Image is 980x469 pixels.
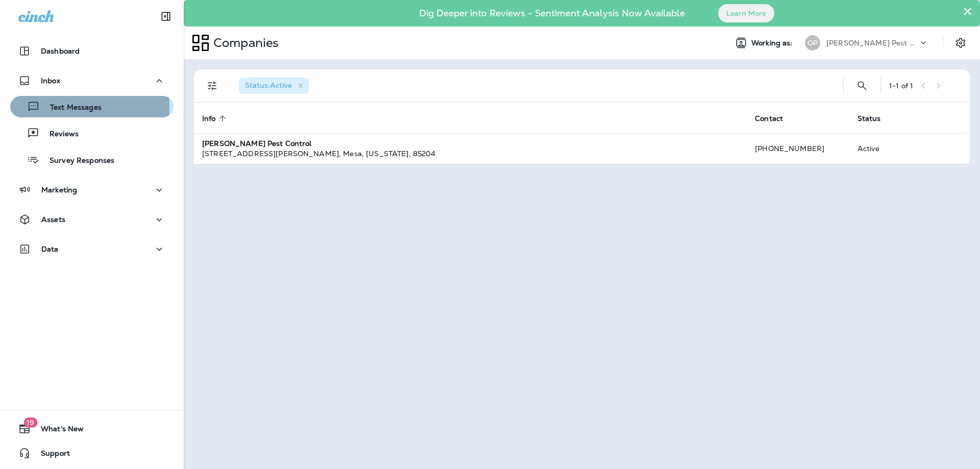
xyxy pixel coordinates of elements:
span: Status [857,114,894,123]
button: Learn More [718,4,774,22]
span: Info [202,114,216,123]
p: Marketing [41,186,77,194]
span: Working as: [751,39,795,47]
button: Settings [951,34,970,52]
button: Survey Responses [10,149,174,170]
p: Dashboard [41,47,80,55]
button: Close [963,3,972,19]
span: What's New [31,425,84,437]
button: Marketing [10,180,174,200]
button: Dashboard [10,41,174,61]
td: Active [849,133,915,164]
div: [STREET_ADDRESS][PERSON_NAME] , Mesa , [US_STATE] , 85204 [202,149,739,159]
span: Contact [755,114,783,123]
button: 19What's New [10,418,174,439]
td: [PHONE_NUMBER] [747,133,849,164]
p: Companies [209,35,279,51]
p: Reviews [39,130,79,139]
p: Inbox [41,77,60,85]
button: Filters [202,76,223,96]
strong: [PERSON_NAME] Pest Control [202,139,312,148]
p: Dig Deeper into Reviews - Sentiment Analysis Now Available [389,12,715,15]
span: Support [31,449,70,461]
button: Inbox [10,70,174,91]
span: Contact [755,114,796,123]
span: Info [202,114,229,123]
p: Survey Responses [39,156,114,166]
div: Status:Active [239,78,309,94]
button: Support [10,443,174,463]
button: Data [10,239,174,259]
button: Text Messages [10,96,174,117]
button: Collapse Sidebar [152,6,180,27]
span: 19 [23,417,37,428]
p: Data [41,245,59,253]
p: Assets [41,215,65,224]
p: [PERSON_NAME] Pest Control [826,39,918,47]
div: OP [805,35,820,51]
button: Reviews [10,122,174,144]
div: 1 - 1 of 1 [889,82,913,90]
p: Text Messages [40,103,102,113]
span: Status : Active [245,81,292,90]
button: Search Companies [852,76,872,96]
button: Assets [10,209,174,230]
span: Status [857,114,881,123]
